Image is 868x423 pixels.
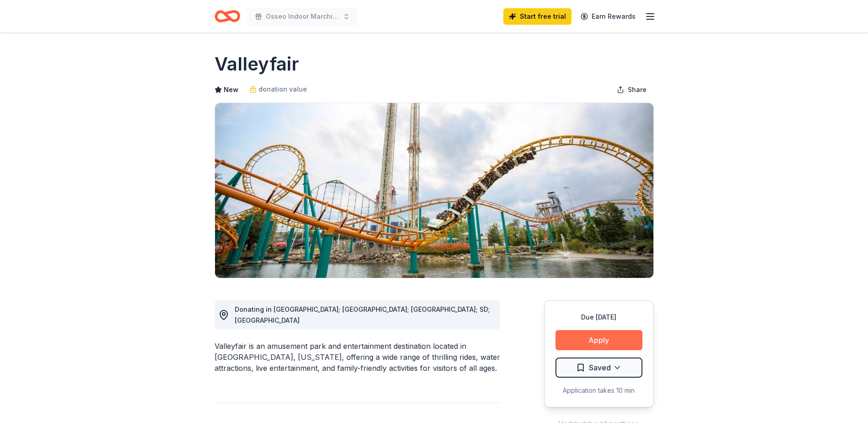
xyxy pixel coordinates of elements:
a: Home [215,5,240,27]
a: Earn Rewards [575,8,641,25]
img: Image for Valleyfair [215,103,653,278]
a: Start free trial [503,8,571,25]
span: Saved [589,362,611,374]
div: Due [DATE] [555,312,642,323]
a: donation value [249,84,307,95]
span: donation value [259,84,307,95]
button: Saved [555,358,642,378]
span: Osseo Indoor Marching Band Concert and Silent Auction [266,11,339,22]
div: Application takes 10 min [555,385,642,396]
span: Share [628,84,647,95]
span: Donating in [GEOGRAPHIC_DATA]; [GEOGRAPHIC_DATA]; [GEOGRAPHIC_DATA]; SD; [GEOGRAPHIC_DATA] [235,305,490,324]
h1: Valleyfair [215,51,299,77]
div: Valleyfair is an amusement park and entertainment destination located in [GEOGRAPHIC_DATA], [US_S... [215,341,500,374]
button: Apply [555,330,642,350]
button: Osseo Indoor Marching Band Concert and Silent Auction [248,7,357,26]
span: New [224,84,238,95]
button: Share [609,81,654,99]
